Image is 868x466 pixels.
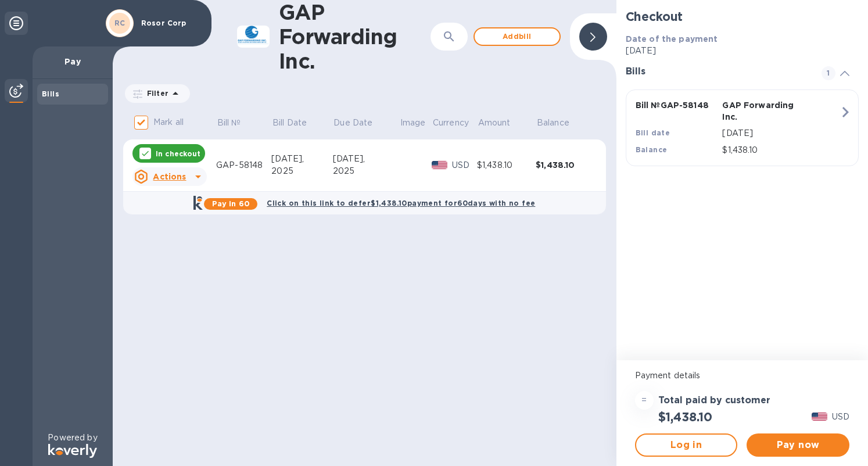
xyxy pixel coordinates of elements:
button: Addbill [474,27,561,46]
p: Amount [478,117,511,129]
p: Rosor Corp [141,19,199,27]
p: [DATE] [626,45,859,57]
p: Due Date [333,117,372,129]
b: Bills [42,89,59,98]
div: GAP-58148 [216,159,271,171]
p: Mark all [153,116,184,128]
span: 1 [822,66,835,80]
p: $1,438.10 [722,144,840,156]
p: Payment details [635,370,849,382]
span: Balance [537,117,584,129]
h2: Checkout [626,9,859,24]
button: Bill №GAP-58148GAP Forwarding Inc.Bill date[DATE]Balance$1,438.10 [626,89,859,166]
h2: $1,438.10 [658,410,712,424]
button: Pay now [747,433,849,457]
b: Click on this link to defer $1,438.10 payment for 60 days with no fee [267,199,535,207]
span: Amount [478,117,526,129]
u: Actions [153,172,186,181]
span: Add bill [484,30,550,44]
span: Log in [645,438,727,452]
p: Filter [142,88,168,98]
h3: Total paid by customer [658,395,770,406]
b: Pay in 60 [212,199,250,208]
b: Bill date [636,128,670,137]
p: GAP Forwarding Inc. [722,99,805,123]
h3: Bills [626,66,808,77]
p: Pay [42,56,103,67]
img: Logo [48,444,97,458]
p: Powered by [48,432,97,444]
span: Bill № [217,117,256,129]
button: Log in [635,433,738,457]
div: 2025 [271,165,332,177]
p: Balance [537,117,569,129]
p: Currency [433,117,469,129]
span: Bill Date [272,117,322,129]
p: Bill № GAP-58148 [636,99,718,111]
span: Due Date [333,117,388,129]
div: 2025 [333,165,400,177]
p: [DATE] [722,127,840,139]
div: [DATE], [271,153,332,165]
div: = [635,391,654,410]
p: Bill Date [272,117,307,129]
b: RC [114,19,125,27]
img: USD [432,161,447,169]
p: Bill № [217,117,241,129]
b: Date of the payment [626,34,718,44]
p: In checkout [156,149,200,159]
div: [DATE], [333,153,400,165]
p: Image [400,117,426,129]
b: Balance [636,145,668,154]
img: USD [812,413,827,421]
div: $1,438.10 [536,159,594,171]
span: Pay now [756,438,840,452]
div: $1,438.10 [477,159,536,171]
p: USD [452,159,477,171]
p: USD [832,411,849,423]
